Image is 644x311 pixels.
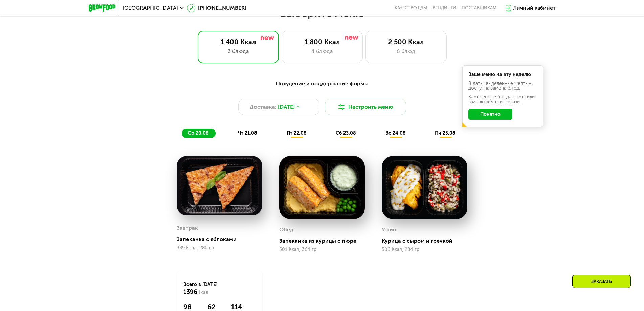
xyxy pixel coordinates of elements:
[238,130,257,136] span: чт 21.08
[572,275,631,288] div: Заказать
[279,225,293,235] div: Обед
[432,5,456,11] a: Вендинги
[205,38,272,46] div: 1 400 Ккал
[279,238,370,244] div: Запеканка из курицы с пюре
[325,99,406,115] button: Настроить меню
[122,80,523,88] div: Похудение и поддержание формы
[382,247,467,252] div: 506 Ккал, 284 гр
[187,4,246,12] a: [PHONE_NUMBER]
[177,236,268,243] div: Запеканка с яблоками
[177,245,262,251] div: 389 Ккал, 280 гр
[373,47,440,55] div: 6 блюд
[287,130,307,136] span: пт 22.08
[177,223,198,233] div: Завтрак
[468,72,537,77] div: Ваше меню на эту неделю
[183,288,197,296] span: 1396
[205,47,272,55] div: 3 блюда
[468,95,537,104] div: Заменённые блюда пометили в меню жёлтой точкой.
[207,303,223,311] div: 62
[278,103,295,111] span: [DATE]
[382,225,396,235] div: Ужин
[435,130,456,136] span: пн 25.08
[231,303,256,311] div: 114
[197,290,208,295] span: Ккал
[462,5,496,11] div: поставщикам
[385,130,406,136] span: вс 24.08
[336,130,356,136] span: сб 23.08
[279,247,365,252] div: 501 Ккал, 364 гр
[250,103,276,111] span: Доставка:
[468,81,537,91] div: В даты, выделенные желтым, доступна замена блюд.
[289,47,356,55] div: 4 блюда
[513,4,556,12] div: Личный кабинет
[382,238,473,244] div: Курица с сыром и гречкой
[183,303,199,311] div: 98
[373,38,440,46] div: 2 500 Ккал
[395,5,427,11] a: Качество еды
[468,109,512,120] button: Понятно
[289,38,356,46] div: 1 800 Ккал
[183,281,256,296] div: Всего в [DATE]
[188,130,209,136] span: ср 20.08
[123,5,178,11] span: [GEOGRAPHIC_DATA]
